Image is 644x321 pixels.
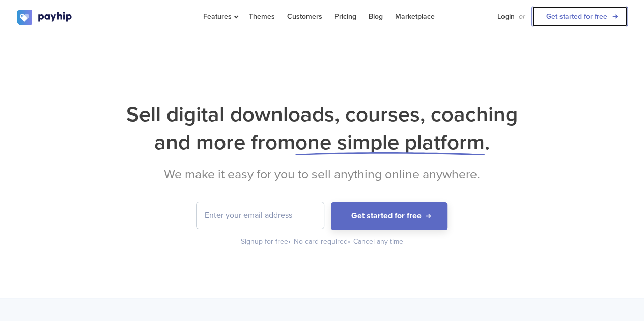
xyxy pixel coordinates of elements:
[203,12,237,21] span: Features
[17,167,628,182] h2: We make it easy for you to sell anything online anywhere.
[485,130,490,155] span: .
[348,237,350,246] span: •
[353,237,403,247] div: Cancel any time
[294,237,351,247] div: No card required
[17,10,73,25] img: logo.svg
[295,130,485,155] span: one simple platform
[17,101,628,156] h1: Sell digital downloads, courses, coaching and more from
[288,237,291,246] span: •
[241,237,292,247] div: Signup for free
[531,6,628,27] a: Get started for free
[197,202,324,229] input: Enter your email address
[331,202,447,230] button: Get started for free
